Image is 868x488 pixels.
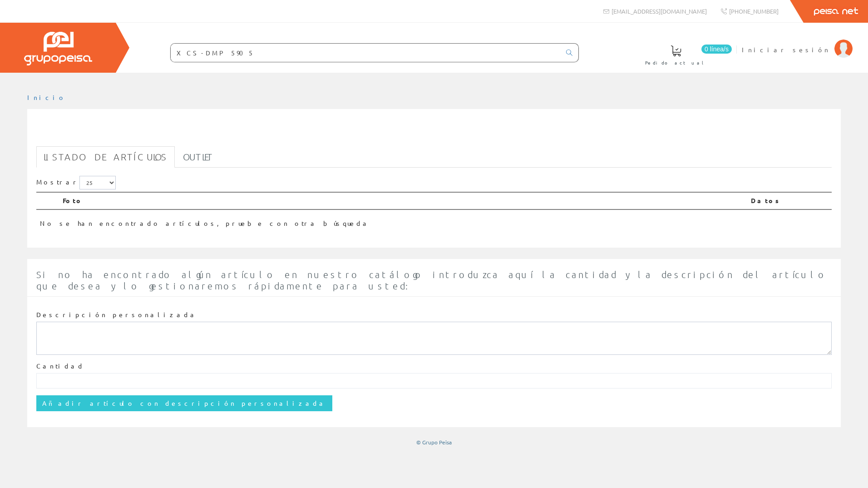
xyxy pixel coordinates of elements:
td: No se han encontrado artículos, pruebe con otra búsqueda [36,209,747,232]
th: Foto [59,192,747,209]
span: [PHONE_NUMBER] [729,7,779,15]
label: Mostrar [36,176,116,189]
a: Outlet [176,146,221,168]
a: Listado de artículos [36,146,175,168]
h1: XCS-DMP 5905 [36,124,832,142]
a: Inicio [27,93,66,101]
input: Añadir artículo con descripción personalizada [36,395,332,411]
input: Buscar ... [171,44,561,62]
label: Cantidad [36,362,84,371]
span: Iniciar sesión [742,45,830,54]
span: Pedido actual [645,58,707,67]
th: Datos [747,192,832,209]
img: Grupo Peisa [24,32,92,65]
span: Si no ha encontrado algún artículo en nuestro catálogo introduzca aquí la cantidad y la descripci... [36,269,827,291]
select: Mostrar [79,176,116,189]
div: © Grupo Peisa [27,438,841,446]
a: Iniciar sesión [742,38,853,46]
span: 0 línea/s [701,45,732,54]
span: [EMAIL_ADDRESS][DOMAIN_NAME] [612,7,707,15]
label: Descripción personalizada [36,310,197,319]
